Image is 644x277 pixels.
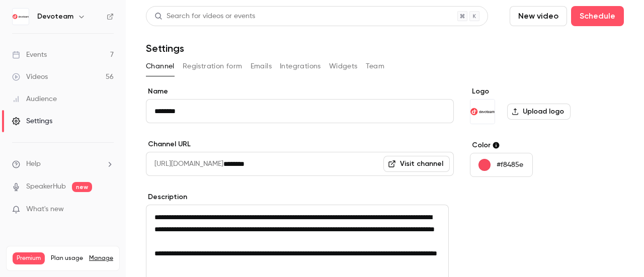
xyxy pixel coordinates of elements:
[26,159,41,169] span: Help
[470,153,533,177] button: #f8485e
[12,72,48,82] div: Videos
[146,152,223,176] span: [URL][DOMAIN_NAME]
[470,86,624,97] label: Logo
[12,50,47,60] div: Events
[497,160,523,170] p: #f8485e
[102,205,114,214] iframe: Noticeable Trigger
[470,86,624,124] section: Logo
[12,116,52,126] div: Settings
[146,86,454,97] label: Name
[507,104,571,120] label: Upload logo
[13,252,45,264] span: Premium
[280,58,321,74] button: Integrations
[146,58,175,74] button: Channel
[470,140,624,150] label: Color
[510,6,567,26] button: New video
[26,181,66,192] a: SpeakerHub
[89,254,113,262] a: Manage
[12,159,114,169] li: help-dropdown-opener
[26,204,64,215] span: What's new
[571,6,624,26] button: Schedule
[146,139,454,149] label: Channel URL
[146,42,184,54] h1: Settings
[154,11,255,22] div: Search for videos or events
[12,94,57,104] div: Audience
[146,192,454,202] label: Description
[366,58,385,74] button: Team
[13,9,29,25] img: Devoteam
[251,58,272,74] button: Emails
[470,100,495,124] img: Devoteam
[37,12,73,22] h6: Devoteam
[72,182,92,192] span: new
[51,254,83,262] span: Plan usage
[383,156,450,172] a: Visit channel
[183,58,243,74] button: Registration form
[329,58,358,74] button: Widgets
